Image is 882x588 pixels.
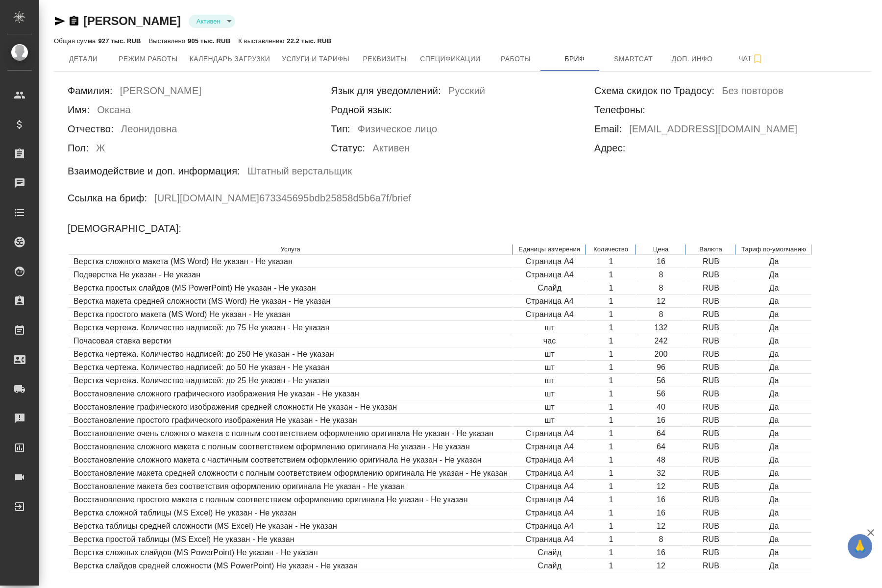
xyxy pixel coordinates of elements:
[587,348,636,361] td: 1
[594,140,626,156] h6: Адрес:
[587,534,636,546] td: 1
[287,37,331,45] p: 22.2 тыс. RUB
[722,83,783,102] h6: Без повторов
[587,454,636,466] td: 1
[752,53,763,65] svg: Подписаться
[514,348,586,361] td: шт
[629,121,797,140] h6: [EMAIL_ADDRESS][DOMAIN_NAME]
[69,375,513,387] td: Верстка чертежа. Количество надписей: до 25 Не указан - Не указан
[736,534,811,546] td: Да
[736,467,811,480] td: Да
[194,17,223,25] button: Активен
[514,415,586,427] td: шт
[69,547,513,559] td: Верстка сложных слайдов (MS PowerPoint) Не указан - Не указан
[587,256,636,268] td: 1
[514,269,586,281] td: Страница А4
[736,428,811,440] td: Да
[637,401,686,414] td: 40
[372,140,410,159] h6: Активен
[736,520,811,533] td: Да
[189,15,235,28] div: Активен
[492,53,539,65] span: Работы
[68,83,113,98] h6: Фамилия:
[96,140,105,159] h6: Ж
[514,534,586,546] td: Страница А4
[736,309,811,321] td: Да
[518,245,580,254] p: Единицы измерения
[637,375,686,387] td: 56
[736,282,811,294] td: Да
[736,269,811,281] td: Да
[514,520,586,533] td: Страница А4
[69,295,513,308] td: Верстка макета средней сложности (MS Word) Не указан - Не указан
[587,415,636,427] td: 1
[73,245,507,254] p: Услуга
[587,401,636,414] td: 1
[686,507,735,519] td: RUB
[69,560,513,572] td: Верстка слайдов средней сложности (MS PowerPoint) Не указан - Не указан
[637,295,686,308] td: 12
[637,494,686,506] td: 16
[247,163,352,182] h6: Штатный верстальщик
[331,140,365,156] h6: Статус:
[686,494,735,506] td: RUB
[514,547,586,559] td: Слайд
[587,481,636,493] td: 1
[331,83,441,98] h6: Язык для уведомлений:
[69,322,513,334] td: Верстка чертежа. Количество надписей: до 75 Не указан - Не указан
[69,428,513,440] td: Восстановление очень сложного макета с полным соответствием оформлению оригинала Не указан - Не у...
[587,507,636,519] td: 1
[54,37,98,45] p: Общая сумма
[69,494,513,506] td: Восстановление простого макета с полным соответствием оформлению оригинала Не указан - Не указан
[637,454,686,466] td: 48
[686,401,735,414] td: RUB
[637,520,686,533] td: 12
[686,282,735,294] td: RUB
[587,322,636,334] td: 1
[686,547,735,559] td: RUB
[686,309,735,321] td: RUB
[637,362,686,374] td: 96
[728,52,775,65] span: Чат
[594,121,622,137] h6: Email:
[594,83,715,98] h6: Схема скидок по Традосу:
[68,15,80,27] button: Скопировать ссылку
[637,428,686,440] td: 64
[591,245,630,254] p: Количество
[686,362,735,374] td: RUB
[69,481,513,493] td: Восстановление макета без соответствия оформлению оригинала Не указан - Не указан
[68,102,90,118] h6: Имя:
[637,467,686,480] td: 32
[514,375,586,387] td: шт
[691,245,730,254] p: Валюта
[154,190,411,209] h6: [URL][DOMAIN_NAME] 673345695bdb25858d5b6a7f /brief
[119,53,178,65] span: Режим работы
[68,163,240,179] h6: Взаимодействие и доп. информация:
[149,37,188,45] p: Выставлено
[514,335,586,347] td: час
[68,220,181,236] h6: [DEMOGRAPHIC_DATA]:
[587,362,636,374] td: 1
[69,335,513,347] td: Почасовая ставка верстки
[514,560,586,572] td: Слайд
[736,481,811,493] td: Да
[551,53,598,65] span: Бриф
[736,375,811,387] td: Да
[514,388,586,400] td: шт
[188,37,230,45] p: 905 тыс. RUB
[68,140,89,156] h6: Пол:
[98,37,141,45] p: 927 тыс. RUB
[60,53,107,65] span: Детали
[736,362,811,374] td: Да
[736,401,811,414] td: Да
[637,256,686,268] td: 16
[686,256,735,268] td: RUB
[69,388,513,400] td: Восстановление сложного графического изображения Не указан - Не указан
[686,269,735,281] td: RUB
[331,102,392,118] h6: Родной язык:
[69,401,513,414] td: Восстановление графического изображения средней сложности Не указан - Не указан
[120,83,201,102] h6: [PERSON_NAME]
[736,441,811,453] td: Да
[587,441,636,453] td: 1
[69,415,513,427] td: Восстановление простого графического изображения Не указан - Не указан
